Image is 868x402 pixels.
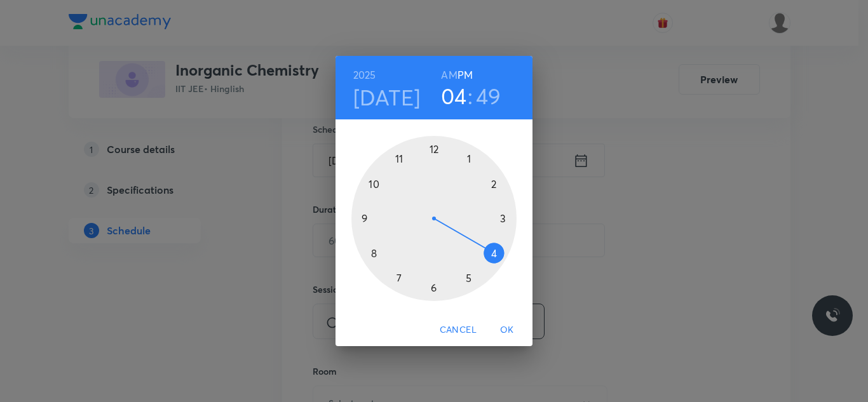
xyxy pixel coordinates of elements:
button: AM [441,66,457,84]
button: PM [458,66,473,84]
button: [DATE] [353,84,421,111]
h3: : [468,83,473,109]
span: Cancel [440,322,477,338]
span: OK [492,322,522,338]
button: Cancel [435,318,482,342]
button: 49 [476,83,501,109]
button: 04 [441,83,467,109]
button: OK [487,318,527,342]
button: 2025 [353,66,376,84]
